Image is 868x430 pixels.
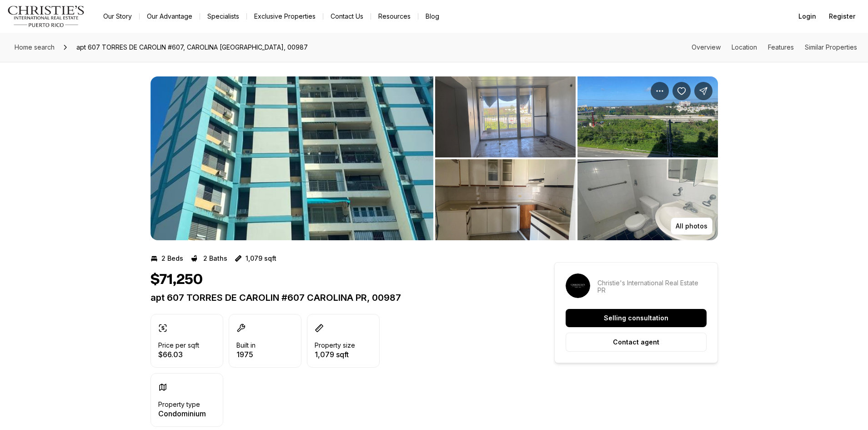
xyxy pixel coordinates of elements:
a: Resources [371,10,418,23]
button: Selling consultation [566,309,707,327]
span: Register [829,13,855,20]
p: 1,079 sqft [315,351,355,358]
p: 2 Baths [203,255,227,262]
a: Home search [11,40,58,55]
p: Condominium [158,410,206,417]
button: Save Property: apt 607 TORRES DE CAROLIN #607 [672,82,691,100]
p: Christie's International Real Estate PR [597,279,707,294]
img: logo [7,5,85,27]
p: 2 Beds [161,255,183,262]
span: Login [798,13,816,20]
span: Home search [15,43,55,51]
p: All photos [676,223,707,230]
button: Share Property: apt 607 TORRES DE CAROLIN #607 [694,82,712,100]
div: Listing Photos [151,76,718,240]
button: View image gallery [577,159,718,240]
span: apt 607 TORRES DE CAROLIN #607, CAROLINA [GEOGRAPHIC_DATA], 00987 [73,40,311,55]
button: Contact agent [566,333,707,352]
nav: Page section menu [692,44,857,51]
p: Property type [158,401,200,408]
button: Register [823,7,861,25]
a: Our Advantage [140,10,200,23]
p: 1,079 sqft [246,255,276,262]
a: Skip to: Features [768,43,794,51]
a: Our Story [96,10,139,23]
a: Exclusive Properties [247,10,323,23]
button: View image gallery [435,76,576,157]
a: Skip to: Overview [692,43,721,51]
h1: $71,250 [151,271,203,288]
button: View image gallery [435,159,576,240]
p: $66.03 [158,351,199,358]
li: 1 of 3 [151,76,433,240]
p: Built in [236,342,256,349]
p: 1975 [236,351,256,358]
a: Specialists [200,10,246,23]
button: Login [793,7,822,25]
a: Skip to: Location [732,43,757,51]
button: View image gallery [151,76,433,240]
button: View image gallery [577,76,718,157]
a: Blog [418,10,447,23]
a: Skip to: Similar Properties [805,43,857,51]
button: All photos [671,218,712,235]
li: 2 of 3 [435,76,718,240]
p: apt 607 TORRES DE CAROLIN #607 CAROLINA PR, 00987 [151,292,522,303]
p: Selling consultation [604,314,668,322]
p: Price per sqft [158,342,199,349]
p: Property size [315,342,355,349]
button: Contact Us [323,10,371,23]
button: Property options [651,82,669,100]
p: Contact agent [613,339,659,346]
